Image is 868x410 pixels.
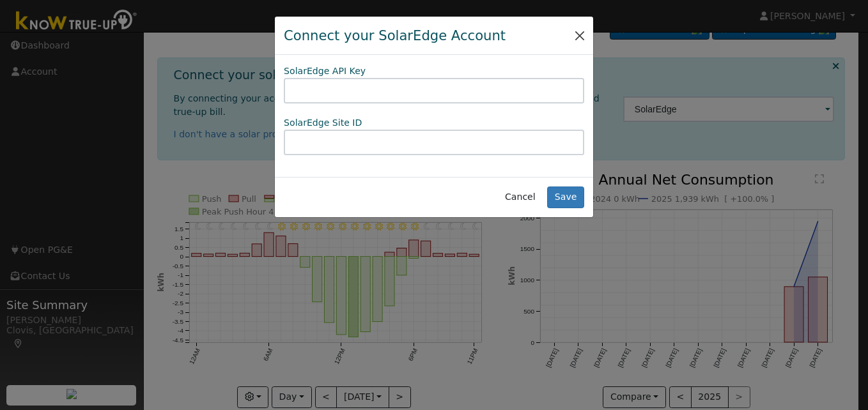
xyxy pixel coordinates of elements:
[497,186,543,208] button: Cancel
[284,116,362,130] label: SolarEdge Site ID
[284,26,506,46] h4: Connect your SolarEdge Account
[547,186,584,208] button: Save
[571,26,589,44] button: Close
[284,65,366,78] label: SolarEdge API Key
